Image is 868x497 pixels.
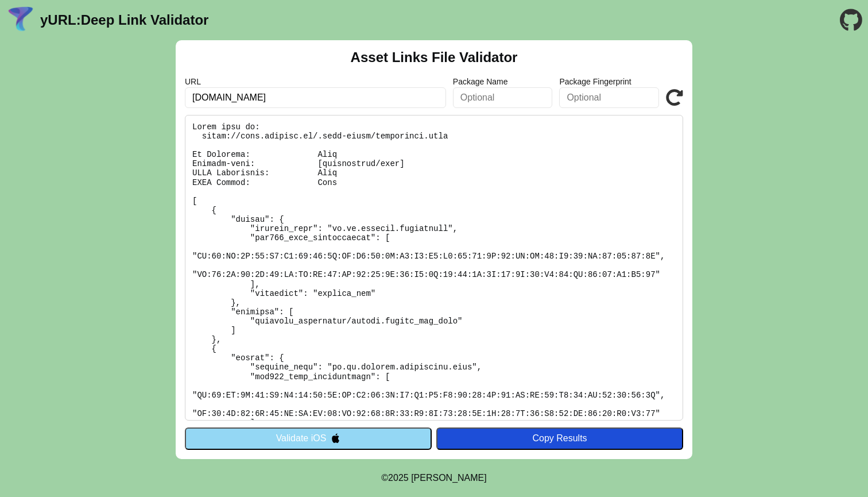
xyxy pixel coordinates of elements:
button: Copy Results [436,427,683,449]
label: Package Fingerprint [559,77,659,86]
span: 2025 [388,473,409,483]
img: appleIcon.svg [331,433,340,443]
input: Optional [453,87,553,108]
input: Optional [559,87,659,108]
img: yURL Logo [6,5,36,35]
a: yURL:Deep Link Validator [40,12,208,28]
label: Package Name [453,77,553,86]
div: Copy Results [442,433,677,444]
h2: Asset Links File Validator [351,49,518,66]
footer: © [381,459,486,497]
label: URL [185,77,446,86]
pre: Lorem ipsu do: sitam://cons.adipisc.el/.sedd-eiusm/temporinci.utla Et Dolorema: Aliq Enimadm-veni... [185,115,683,421]
input: Required [185,87,446,108]
a: Michael Ibragimchayev's Personal Site [411,473,487,483]
button: Validate iOS [185,427,432,449]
